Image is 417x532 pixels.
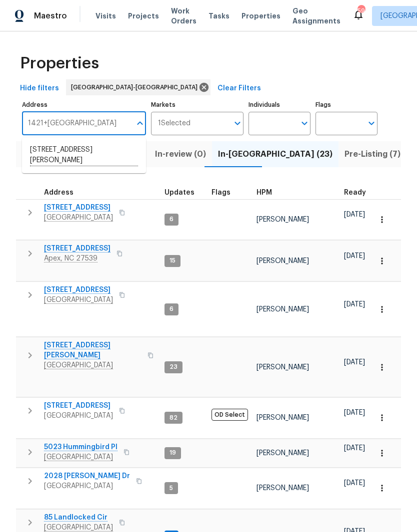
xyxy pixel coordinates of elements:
span: 23 [165,363,181,371]
span: [PERSON_NAME] [256,306,309,313]
span: [PERSON_NAME] [256,414,309,421]
button: Clear Filters [213,79,265,98]
span: [DATE] [344,409,365,416]
span: Flags [211,189,230,196]
button: Close [133,116,147,130]
span: 6 [165,215,177,224]
span: [DATE] [344,211,365,218]
span: [DATE] [344,480,365,487]
span: 19 [165,449,180,457]
span: Maestro [34,11,67,21]
input: Search ... [22,112,131,135]
span: Geo Assignments [292,6,340,26]
label: Markets [151,102,244,108]
span: [GEOGRAPHIC_DATA] [44,481,130,491]
div: 59 [357,6,364,16]
span: [DATE] [344,253,365,260]
span: Properties [20,58,99,68]
span: [PERSON_NAME] [256,364,309,371]
button: Open [364,116,378,130]
span: Updates [164,189,194,196]
span: Clear Filters [217,82,261,95]
span: Hide filters [20,82,59,95]
span: 5 [165,484,177,493]
span: 2028 [PERSON_NAME] Dr [44,471,130,481]
span: Projects [128,11,159,21]
button: Hide filters [16,79,63,98]
span: OD Select [211,409,248,421]
label: Flags [315,102,377,108]
div: Earliest renovation start date (first business day after COE or Checkout) [344,189,375,196]
span: 82 [165,414,181,422]
label: Individuals [248,102,310,108]
span: Visits [95,11,116,21]
span: [PERSON_NAME] [256,450,309,457]
span: [GEOGRAPHIC_DATA] [44,411,113,421]
span: [DATE] [344,445,365,452]
button: Open [297,116,311,130]
span: 15 [165,257,179,265]
span: Pre-Listing (7) [344,147,400,161]
span: Address [44,189,73,196]
div: [GEOGRAPHIC_DATA]-[GEOGRAPHIC_DATA] [66,79,210,95]
button: Open [230,116,244,130]
span: [DATE] [344,359,365,366]
span: [PERSON_NAME] [256,258,309,265]
span: Work Orders [171,6,196,26]
span: Properties [241,11,280,21]
span: [GEOGRAPHIC_DATA]-[GEOGRAPHIC_DATA] [71,82,201,92]
span: 6 [165,305,177,313]
span: 1 Selected [158,119,190,128]
label: Address [22,102,146,108]
span: Tasks [208,12,229,19]
span: In-review (0) [155,147,206,161]
span: In-[GEOGRAPHIC_DATA] (23) [218,147,332,161]
span: [STREET_ADDRESS] [44,401,113,411]
span: [DATE] [344,301,365,308]
span: [PERSON_NAME] [256,216,309,223]
span: [PERSON_NAME] [256,485,309,492]
span: HPM [256,189,272,196]
span: Ready [344,189,366,196]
